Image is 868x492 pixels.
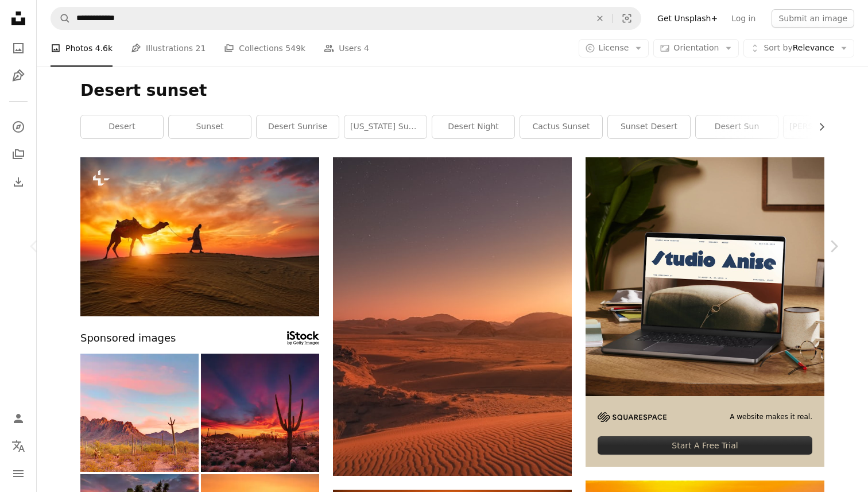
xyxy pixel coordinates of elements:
button: Visual search [613,7,641,29]
a: Collections [7,143,30,166]
a: cactus sunset [520,115,602,138]
span: 4 [364,42,369,55]
img: Ironwood Forest National Monument in Arizona [80,354,199,472]
img: Scenic Sonoran Desert Landscape At Sunset In Phoenix, Arizona [201,354,319,472]
a: A website makes it real.Start A Free Trial [586,157,824,467]
h1: Desert sunset [80,80,824,101]
button: License [579,39,649,57]
span: Orientation [673,43,719,52]
img: file-1705123271268-c3eaf6a79b21image [586,157,824,396]
a: Get Unsplash+ [650,9,724,28]
a: Collections 549k [224,30,305,67]
span: A website makes it real. [730,412,812,422]
a: Illustrations [7,64,30,87]
a: Illustrations 21 [131,30,206,67]
button: Search Unsplash [51,7,71,29]
button: Language [7,435,30,458]
a: Log in / Sign up [7,407,30,430]
a: desert sun [696,115,778,138]
button: Sort byRelevance [743,39,854,57]
a: Users 4 [324,30,369,67]
button: Clear [587,7,613,29]
button: Menu [7,462,30,485]
a: Download History [7,171,30,193]
button: scroll list to the right [811,115,824,138]
span: Relevance [764,42,834,54]
a: [US_STATE] sunset [344,115,427,138]
span: Sponsored images [80,330,176,347]
span: 21 [196,42,206,55]
a: Next [799,191,868,301]
a: desert [81,115,163,138]
img: Indian cameleer (camel driver) bedouin with camel silhouettes in sand dunes of Thar desert on sun... [80,157,319,316]
img: brown sand under blue sky during night time [333,157,572,476]
a: brown sand under blue sky during night time [333,311,572,321]
a: [PERSON_NAME] tree [784,115,866,138]
a: Log in [724,9,762,28]
a: Explore [7,115,30,138]
form: Find visuals sitewide [51,7,641,30]
a: desert night [432,115,514,138]
a: Indian cameleer (camel driver) bedouin with camel silhouettes in sand dunes of Thar desert on sun... [80,231,319,242]
a: Photos [7,37,30,60]
div: Start A Free Trial [598,436,812,455]
button: Orientation [653,39,739,57]
a: sunset desert [608,115,690,138]
span: Sort by [764,43,792,52]
a: desert sunrise [257,115,339,138]
a: sunset [169,115,251,138]
span: 549k [285,42,305,55]
img: file-1705255347840-230a6ab5bca9image [598,412,666,422]
span: License [599,43,629,52]
button: Submit an image [772,9,854,28]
